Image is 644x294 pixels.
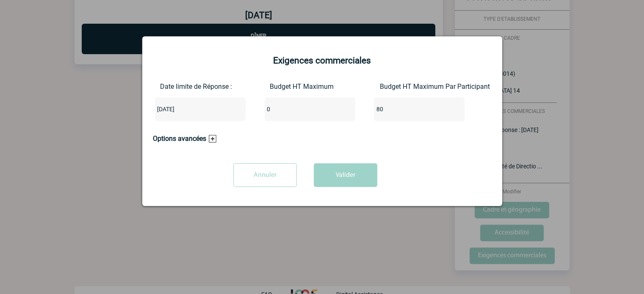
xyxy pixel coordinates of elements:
label: Budget HT Maximum Par Participant [379,82,401,91]
button: Valider [314,163,377,187]
h2: Exigences commerciales [153,55,492,66]
label: Budget HT Maximum [270,82,290,91]
label: Date limite de Réponse : [160,82,180,91]
input: Annuler [233,163,297,187]
h3: Options avancées [153,135,216,143]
